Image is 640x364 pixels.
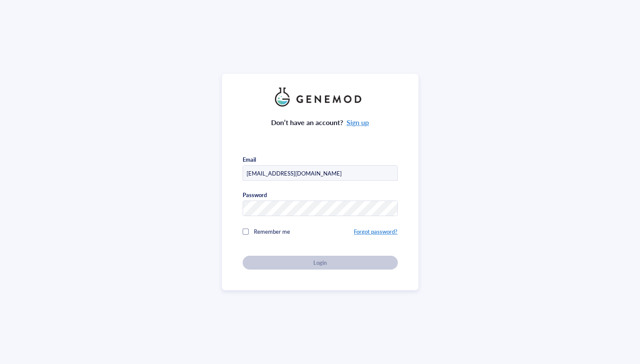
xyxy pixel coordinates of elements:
a: Sign up [347,117,369,127]
img: genemod_logo_light-BcqUzbGq.png [275,88,365,107]
a: Forgot password? [354,227,397,235]
span: Remember me [254,227,290,235]
div: Password [243,191,267,199]
div: Don’t have an account? [271,117,369,128]
div: Email [243,156,256,163]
